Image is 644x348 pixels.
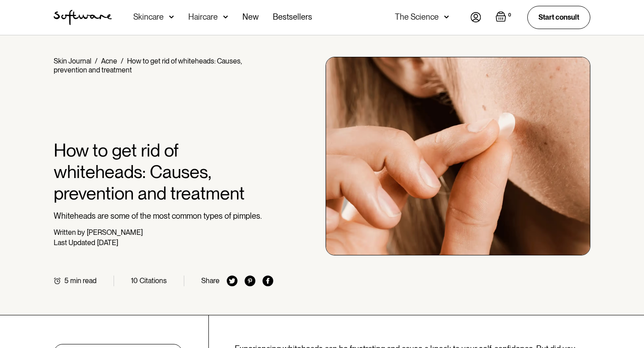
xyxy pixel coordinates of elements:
div: 10 [131,276,138,285]
div: Last Updated [54,238,95,247]
img: arrow down [223,13,228,21]
a: home [54,10,112,25]
div: How to get rid of whiteheads: Causes, prevention and treatment [54,57,242,74]
img: twitter icon [227,276,237,286]
img: Software Logo [54,10,112,25]
img: facebook icon [263,276,273,286]
div: [DATE] [97,238,118,247]
div: Share [201,276,220,285]
a: Skin Journal [54,57,91,65]
div: 5 [64,276,68,285]
img: arrow down [444,13,449,21]
div: Skincare [133,13,164,21]
div: Haircare [188,13,218,21]
h1: How to get rid of whiteheads: Causes, prevention and treatment [54,140,273,204]
img: arrow down [169,13,174,21]
div: / [95,57,97,65]
div: The Science [395,13,439,21]
div: Citations [140,276,167,285]
div: Written by [54,228,85,237]
a: Acne [101,57,117,65]
a: Open empty cart [496,11,513,24]
p: Whiteheads are some of the most common types of pimples. [54,211,273,221]
img: pinterest icon [245,276,255,286]
div: [PERSON_NAME] [87,228,143,237]
div: 0 [506,11,513,19]
a: Start consult [527,6,590,29]
div: min read [70,276,97,285]
div: / [121,57,123,65]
